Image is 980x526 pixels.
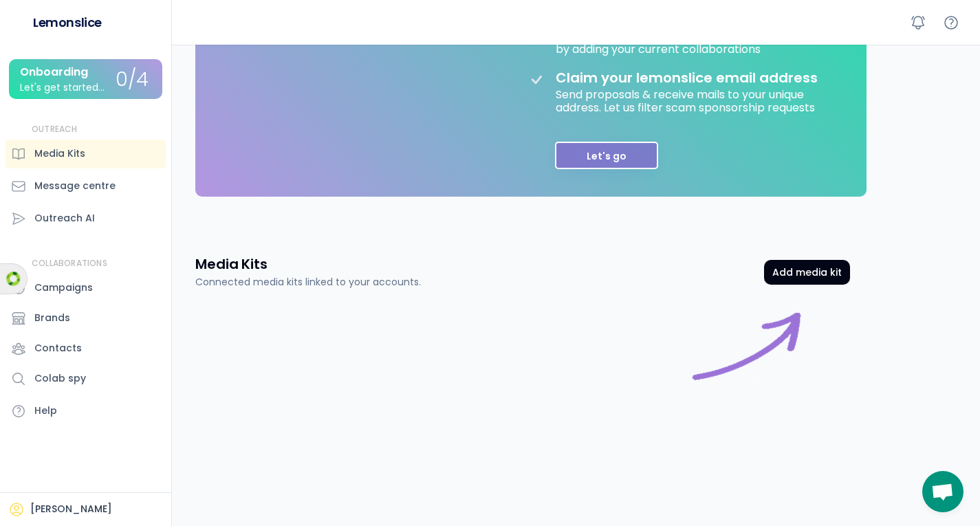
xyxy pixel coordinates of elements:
div: Outreach AI [34,211,95,226]
div: COLLABORATIONS [32,258,107,270]
img: Lemonslice [11,14,28,30]
div: Send proposals & receive mails to your unique address. Let us filter scam sponsorship requests [556,86,831,114]
h3: Media Kits [195,254,268,274]
div: Onboarding [20,66,88,78]
div: Connected media kits linked to your accounts. [195,275,421,289]
div: Brands [34,311,70,325]
div: Make the most of our creator CRM features by adding your current collaborations [556,27,796,55]
img: connect%20image%20purple.gif [685,306,809,430]
div: Campaigns [34,281,93,295]
div: Media Kits [34,146,85,161]
div: Contacts [34,341,82,355]
div: [PERSON_NAME] [30,503,112,516]
div: Start here [685,306,809,430]
div: Colab spy [34,371,86,386]
div: Help [34,404,57,418]
div: Lemonslice [33,14,102,31]
div: OUTREACH [32,124,78,135]
div: Let's get started... [20,83,105,93]
button: Let's go [555,142,658,169]
div: Claim your lemonslice email address [556,69,818,86]
a: פתח צ'אט [922,471,963,512]
div: Message centre [34,179,116,193]
button: Add media kit [764,260,850,285]
div: 0/4 [116,69,149,91]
